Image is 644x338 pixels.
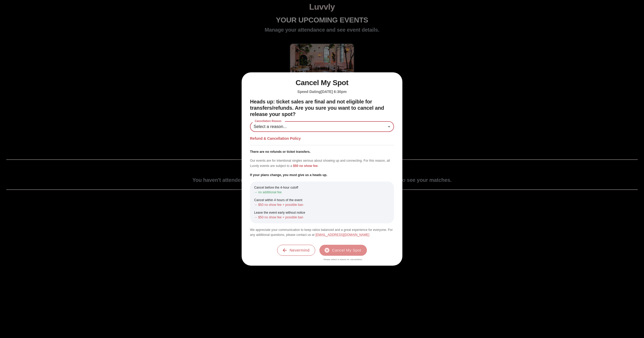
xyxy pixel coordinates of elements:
[254,215,390,220] p: → $50 no show fee + possible ban
[250,173,394,177] p: If your plans change, you must give us a heads up.
[250,149,394,154] p: There are no refunds or ticket transfers.
[252,119,284,123] label: Cancellation Reason
[319,258,367,261] span: Please select a reason for cancellation.
[250,121,394,132] div: Select a reason...
[293,164,318,168] span: $50 no show fee
[250,228,394,237] p: We appreciate your communication to keep ratios balanced and a great experience for everyone. For...
[254,198,390,202] p: Cancel within 4 hours of the event
[254,185,390,190] p: Cancel before the 4-hour cutoff
[254,202,390,207] p: → $50 no show fee + possible ban
[254,190,390,195] p: → no additional fee
[277,245,315,256] button: Nevermind
[315,233,369,237] a: [EMAIL_ADDRESS][DOMAIN_NAME]
[250,89,394,94] h5: Speed Dating [DATE] 6:30pm
[254,210,390,215] p: Leave the event early without notice
[250,98,394,117] h2: Heads up: ticket sales are final and not eligible for transfers/refunds. Are you sure you want to...
[250,79,394,87] h1: Cancel My Spot
[250,136,394,141] h5: Refund & Cancellation Policy
[250,158,394,168] p: Our events are for intentional singles serious about showing up and connecting. For this reason, ...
